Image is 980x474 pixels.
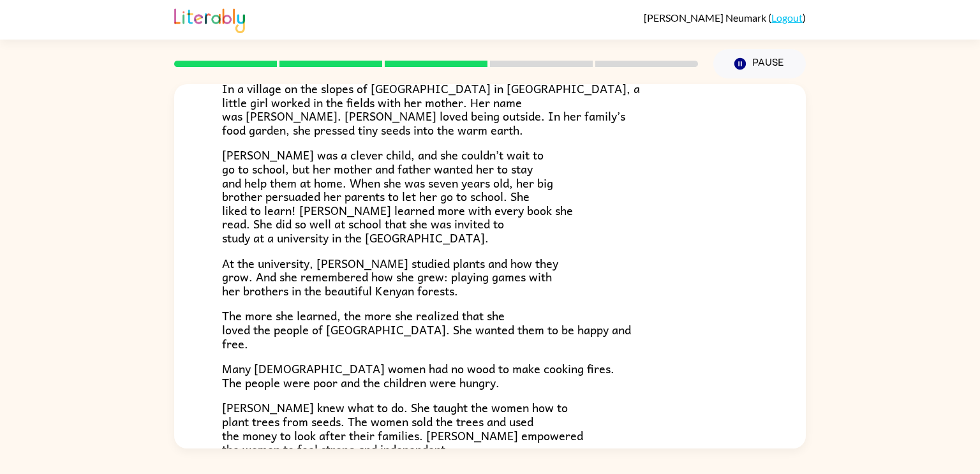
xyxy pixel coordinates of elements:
div: ( ) [644,11,806,24]
span: [PERSON_NAME] Neumark [644,11,768,24]
button: Pause [713,49,806,78]
span: Many [DEMOGRAPHIC_DATA] women had no wood to make cooking fires. The people were poor and the chi... [222,359,614,392]
span: [PERSON_NAME] was a clever child, and she couldn’t wait to go to school, but her mother and fathe... [222,145,573,247]
span: In a village on the slopes of [GEOGRAPHIC_DATA] in [GEOGRAPHIC_DATA], a little girl worked in the... [222,79,640,139]
img: Literably [174,5,245,33]
span: At the university, [PERSON_NAME] studied plants and how they grow. And she remembered how she gre... [222,254,558,300]
a: Logout [771,11,803,24]
span: [PERSON_NAME] knew what to do. She taught the women how to plant trees from seeds. The women sold... [222,398,583,458]
span: The more she learned, the more she realized that she loved the people of [GEOGRAPHIC_DATA]. She w... [222,306,631,352]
